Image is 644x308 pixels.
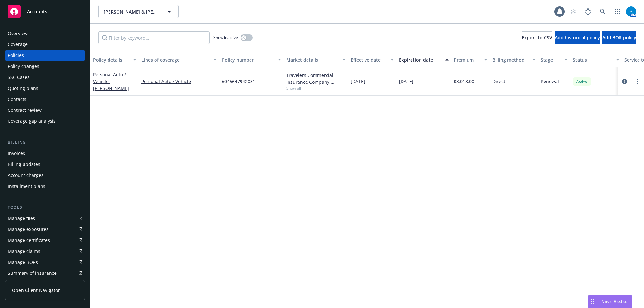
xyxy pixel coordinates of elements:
[284,52,348,67] button: Market details
[8,72,30,82] div: SSC Cases
[582,5,594,18] a: Report a Bug
[611,5,624,18] a: Switch app
[5,72,85,82] a: SSC Cases
[8,28,28,39] div: Overview
[8,39,28,50] div: Coverage
[104,8,159,15] span: [PERSON_NAME] & [PERSON_NAME]
[8,159,40,169] div: Billing updates
[541,78,559,85] span: Renewal
[626,6,636,17] img: photo
[621,78,629,85] a: circleInformation
[5,148,85,159] a: Invoices
[5,224,85,235] a: Manage exposures
[98,5,179,18] button: [PERSON_NAME] & [PERSON_NAME]
[8,94,26,104] div: Contacts
[454,56,480,63] div: Premium
[93,72,129,91] a: Personal Auto / Vehicle
[5,105,85,115] a: Contract review
[492,78,505,85] span: Direct
[141,56,210,63] div: Lines of coverage
[588,295,632,308] button: Nova Assist
[567,5,580,18] a: Start snowing
[348,52,396,67] button: Effective date
[399,78,413,85] span: [DATE]
[522,34,552,41] span: Export to CSV
[8,170,43,180] div: Account charges
[5,213,85,224] a: Manage files
[5,61,85,72] a: Policy changes
[5,159,85,169] a: Billing updates
[454,78,474,85] span: $3,018.00
[5,268,85,278] a: Summary of insurance
[8,181,45,191] div: Installment plans
[139,52,219,67] button: Lines of coverage
[399,56,441,63] div: Expiration date
[8,148,25,159] div: Invoices
[12,287,60,294] span: Open Client Navigator
[492,56,528,63] div: Billing method
[573,56,612,63] div: Status
[8,50,24,61] div: Policies
[5,50,85,61] a: Policies
[8,235,50,245] div: Manage certificates
[602,34,636,41] span: Add BOR policy
[5,28,85,39] a: Overview
[8,83,38,93] div: Quoting plans
[522,31,552,44] button: Export to CSV
[5,235,85,245] a: Manage certificates
[8,116,56,126] div: Coverage gap analysis
[141,78,217,85] a: Personal Auto / Vehicle
[5,39,85,50] a: Coverage
[601,299,627,304] span: Nova Assist
[5,116,85,126] a: Coverage gap analysis
[5,139,85,146] div: Billing
[5,3,85,21] a: Accounts
[8,224,49,235] div: Manage exposures
[8,105,42,115] div: Contract review
[602,31,636,44] button: Add BOR policy
[8,257,38,267] div: Manage BORs
[8,213,35,224] div: Manage files
[8,246,40,256] div: Manage claims
[555,31,600,44] button: Add historical policy
[5,204,85,211] div: Tools
[5,94,85,104] a: Contacts
[286,72,346,85] div: Travelers Commercial Insurance Company, Travelers Insurance
[634,78,641,85] a: more
[5,257,85,267] a: Manage BORs
[5,181,85,191] a: Installment plans
[222,56,274,63] div: Policy number
[5,246,85,256] a: Manage claims
[596,5,609,18] a: Search
[541,56,561,63] div: Stage
[27,9,47,14] span: Accounts
[219,52,284,67] button: Policy number
[98,31,210,44] input: Filter by keyword...
[213,35,238,40] span: Show inactive
[93,56,129,63] div: Policy details
[490,52,538,67] button: Billing method
[222,78,255,85] span: 6045647942031
[5,170,85,180] a: Account charges
[575,79,588,84] span: Active
[451,52,490,67] button: Premium
[8,268,57,278] div: Summary of insurance
[351,56,387,63] div: Effective date
[5,83,85,93] a: Quoting plans
[588,295,596,308] div: Drag to move
[351,78,365,85] span: [DATE]
[286,56,338,63] div: Market details
[8,61,39,72] div: Policy changes
[396,52,451,67] button: Expiration date
[90,52,139,67] button: Policy details
[570,52,622,67] button: Status
[538,52,570,67] button: Stage
[286,85,346,91] span: Show all
[555,34,600,41] span: Add historical policy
